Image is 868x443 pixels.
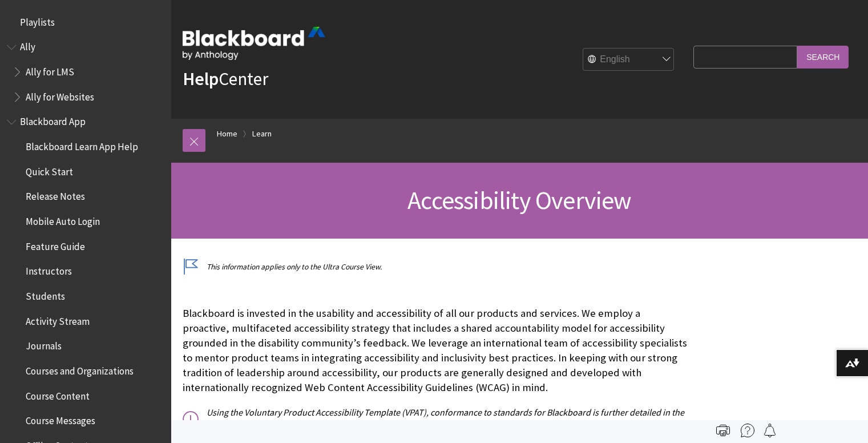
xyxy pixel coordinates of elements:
nav: Book outline for Playlists [7,13,164,32]
span: Feature Guide [26,237,85,252]
p: This information applies only to the Ultra Course View. [183,261,688,272]
nav: Book outline for Anthology Ally Help [7,38,164,107]
span: Blackboard App [20,112,86,128]
strong: Help [183,67,219,90]
p: Using the Voluntary Product Accessibility Template (VPAT), conformance to standards for Blackboar... [183,406,688,432]
span: Playlists [20,13,55,28]
img: More help [741,424,754,437]
a: Learn [252,127,272,141]
img: Print [716,424,730,437]
span: Activity Stream [26,312,90,327]
span: Students [26,287,65,302]
img: Blackboard by Anthology [183,27,325,60]
a: HelpCenter [183,67,268,90]
span: Journals [26,337,62,352]
span: Ally for LMS [26,62,74,78]
span: Course Content [26,386,90,402]
span: Instructors [26,262,72,277]
span: Ally [20,38,35,53]
span: Mobile Auto Login [26,212,100,227]
span: Course Messages [26,412,95,427]
input: Search [797,46,849,68]
a: Home [217,127,237,141]
img: Follow this page [763,424,777,437]
span: Blackboard Learn App Help [26,137,138,152]
span: Quick Start [26,162,73,178]
select: Site Language Selector [583,49,675,71]
p: Blackboard is invested in the usability and accessibility of all our products and services. We em... [183,306,688,396]
span: Accessibility Overview [407,184,631,216]
span: Ally for Websites [26,87,94,103]
span: Courses and Organizations [26,361,134,377]
span: Release Notes [26,187,85,203]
